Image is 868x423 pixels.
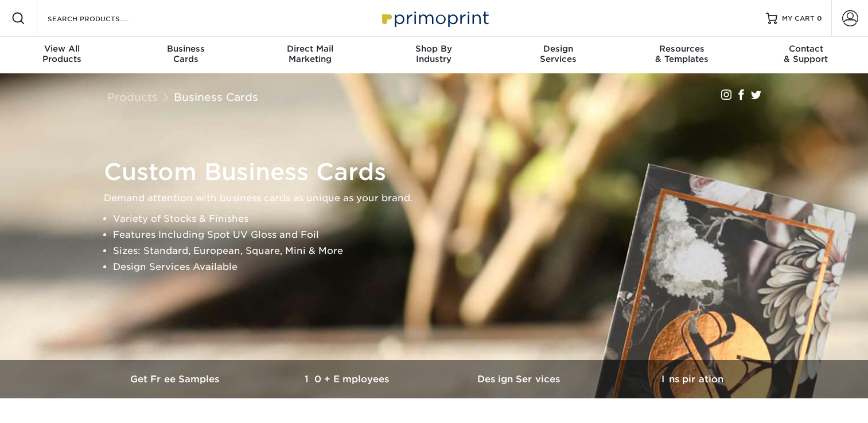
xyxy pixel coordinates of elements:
[104,158,775,186] h1: Custom Business Cards
[620,44,744,54] span: Resources
[744,44,868,64] div: & Support
[606,360,779,398] a: Inspiration
[248,44,372,64] div: Marketing
[124,44,248,64] div: Cards
[113,227,775,243] li: Features Including Spot UV Gloss and Foil
[434,360,606,398] a: Design Services
[113,211,775,227] li: Variety of Stocks & Finishes
[434,374,606,385] h3: Design Services
[90,360,262,398] a: Get Free Samples
[496,37,620,73] a: DesignServices
[262,360,434,398] a: 10+ Employees
[104,190,775,206] p: Demand attention with business cards as unique as your brand.
[113,259,775,275] li: Design Services Available
[248,37,372,73] a: Direct MailMarketing
[496,44,620,54] span: Design
[372,44,496,64] div: Industry
[620,37,744,73] a: Resources& Templates
[90,374,262,385] h3: Get Free Samples
[377,6,492,30] img: Primoprint
[248,44,372,54] span: Direct Mail
[372,37,496,73] a: Shop ByIndustry
[372,44,496,54] span: Shop By
[817,14,822,22] span: 0
[620,44,744,64] div: & Templates
[107,91,158,103] a: Products
[113,243,775,259] li: Sizes: Standard, European, Square, Mini & More
[744,37,868,73] a: Contact& Support
[744,44,868,54] span: Contact
[262,374,434,385] h3: 10+ Employees
[174,91,258,103] a: Business Cards
[46,11,158,25] input: SEARCH PRODUCTS.....
[782,14,815,23] span: MY CART
[496,44,620,64] div: Services
[124,37,248,73] a: BusinessCards
[124,44,248,54] span: Business
[606,374,779,385] h3: Inspiration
